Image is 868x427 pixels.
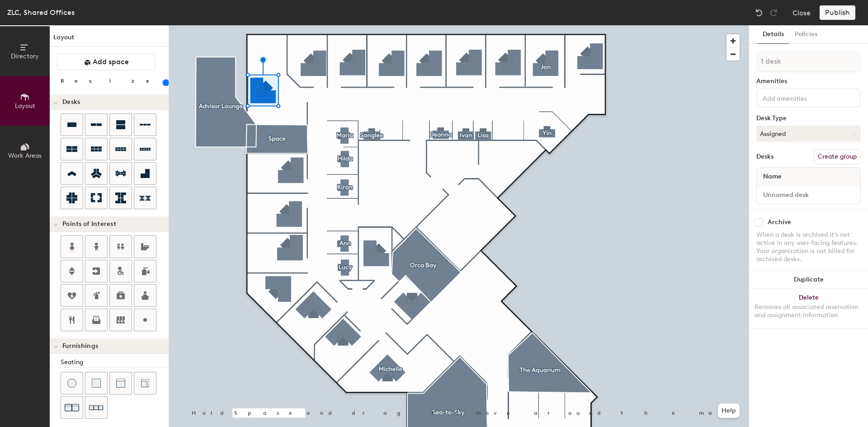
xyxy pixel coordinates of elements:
[756,78,861,85] div: Amenities
[15,102,35,110] span: Layout
[141,379,150,388] img: Couch (corner)
[61,77,160,84] div: Resize
[92,379,101,388] img: Cushion
[50,33,169,47] h1: Layout
[61,372,83,394] button: Stool
[116,379,125,388] img: Couch (middle)
[718,404,740,418] button: Help
[749,271,868,289] button: Duplicate
[7,7,75,18] div: ZLC, Shared Offices
[65,400,79,415] img: Couch (x2)
[789,25,823,44] button: Policies
[768,219,791,226] div: Archive
[61,357,169,367] div: Seating
[769,8,778,17] img: Redo
[793,5,811,20] button: Close
[109,372,132,394] button: Couch (middle)
[755,8,764,17] img: Undo
[62,343,98,350] span: Furnishings
[756,231,861,263] div: When a desk is archived it's not active in any user-facing features. Your organization is not bil...
[749,289,868,328] button: DeleteRemoves all associated reservation and assignment information
[57,54,156,70] button: Add space
[756,153,774,160] div: Desks
[62,221,116,228] span: Points of Interest
[814,149,861,164] button: Create group
[62,99,80,106] span: Desks
[757,25,789,44] button: Details
[761,92,842,103] input: Add amenities
[61,396,83,419] button: Couch (x2)
[756,126,861,142] button: Assigned
[11,52,39,60] span: Directory
[755,303,863,319] div: Removes all associated reservation and assignment information
[134,372,156,394] button: Couch (corner)
[93,57,129,66] span: Add space
[67,379,76,388] img: Stool
[8,152,42,160] span: Work Areas
[85,372,108,394] button: Cushion
[756,115,861,122] div: Desk Type
[89,401,104,415] img: Couch (x3)
[759,169,786,185] span: Name
[85,396,108,419] button: Couch (x3)
[759,188,859,201] input: Unnamed desk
